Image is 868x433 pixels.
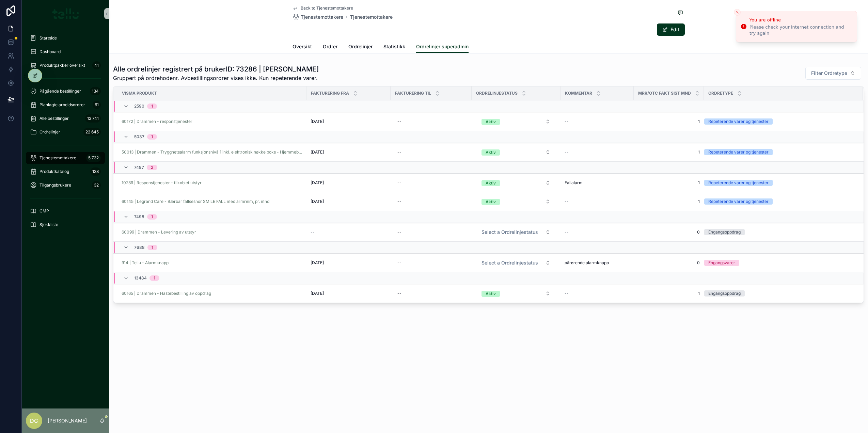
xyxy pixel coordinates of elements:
a: [DATE] [311,199,386,204]
div: Aktiv [486,199,496,205]
span: Ordrelinjer [348,43,373,50]
span: Kommentar [565,91,592,96]
div: Aktiv [486,180,496,186]
span: 10239 | Responstjenester - tilkoblet utstyr [122,180,202,186]
button: Select Button [476,115,556,128]
div: -- [397,180,401,186]
button: Close toast [734,9,741,16]
button: Select Button [476,287,556,300]
div: Repeterende varer og tjenester [708,118,769,125]
span: Fallalarm [565,180,583,186]
span: Tilgangsbrukere [40,182,71,188]
a: 60172 | Drammen - responstjenester [122,119,192,124]
button: Select Button [476,177,556,189]
a: Select Button [476,115,556,128]
span: MRR/OTC fakt sist mnd [638,91,691,96]
a: Repeterende varer og tjenester [704,149,855,155]
span: Dashboard [40,49,61,54]
a: 60099 | Drammen - Levering av utstyr [122,229,196,235]
a: Engangsoppdrag [704,290,855,296]
a: Ordrelinjer [348,41,373,54]
span: [DATE] [311,119,324,124]
a: 50013 | Drammen - Trygghetsalarm funksjonsnivå 1 inkl. elektronisk nøkkelboks - Hjemmeboende [122,149,302,155]
a: -- [395,177,468,188]
span: Select a Ordrelinjestatus [482,259,538,266]
a: 60172 | Drammen - responstjenester [122,119,302,124]
a: -- [311,229,386,235]
a: 60165 | Drammen - Hastebestilling av oppdrag [122,291,211,296]
a: Planlagte arbeidsordrer61 [26,99,105,111]
a: Tilgangsbrukere32 [26,179,105,191]
div: -- [397,291,401,296]
div: -- [397,260,401,266]
span: Fakturering fra [311,91,349,96]
span: Startside [40,35,57,41]
div: Engangsvarer [708,260,735,266]
a: Back to Tjenestemottakere [293,5,353,11]
span: Pågående bestillinger [40,89,81,94]
a: Startside [26,32,105,44]
div: 1 [151,134,153,140]
button: Select Button [476,226,556,238]
span: 13484 [134,275,147,281]
a: Produktkatalog138 [26,165,105,178]
a: Select Button [476,256,556,269]
a: 1 [638,119,700,124]
a: 0 [638,260,700,266]
span: Tjenestemottakere [301,14,343,20]
span: Planlagte arbeidsordrer [40,102,85,108]
a: -- [565,149,630,155]
div: 1 [152,245,153,250]
span: Select a Ordrelinjestatus [482,229,538,236]
a: Oversikt [293,41,312,54]
span: -- [311,229,315,235]
span: 60145 | Legrand Care - Bærbar fallsesnor SMILE FALL med armreim, pr. mnd [122,199,269,204]
span: 2590 [134,103,144,109]
span: Filter Ordretype [811,70,847,77]
span: Produktkatalog [40,169,69,174]
a: -- [565,291,630,296]
span: Visma produkt [122,91,157,96]
span: Produktpakker oversikt [40,63,85,68]
a: Select Button [476,226,556,239]
a: Ordrelinjer superadmin [416,41,469,53]
div: -- [397,119,401,124]
span: [DATE] [311,260,324,266]
div: Repeterende varer og tjenester [708,149,769,155]
a: Ordrelinjer22 645 [26,126,105,138]
a: -- [565,229,630,235]
div: 41 [92,61,101,69]
span: 7498 [134,214,144,220]
div: 5 732 [86,154,101,162]
a: 0 [638,229,700,235]
span: Ordrer [323,43,337,50]
a: 1 [638,180,700,186]
span: 1 [638,199,700,204]
a: 10239 | Responstjenester - tilkoblet utstyr [122,180,302,186]
a: Select Button [476,287,556,300]
a: Repeterende varer og tjenester [704,198,855,205]
div: 12 741 [85,114,101,123]
a: [DATE] [311,149,386,155]
span: -- [565,291,569,296]
a: Select Button [476,176,556,189]
a: -- [395,196,468,207]
span: 914 | Tellu - Alarmknapp [122,260,169,266]
a: Dashboard [26,46,105,58]
div: Please check your internet connection and try again [749,24,851,36]
div: Aktiv [486,291,496,297]
span: [DATE] [311,291,324,296]
a: Repeterende varer og tjenester [704,180,855,186]
a: Repeterende varer og tjenester [704,118,855,125]
span: 5037 [134,134,144,140]
span: Alle bestillinger [40,116,69,121]
span: -- [565,199,569,204]
span: Ordretype [708,91,733,96]
div: Repeterende varer og tjenester [708,180,769,186]
div: 2 [151,165,153,170]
